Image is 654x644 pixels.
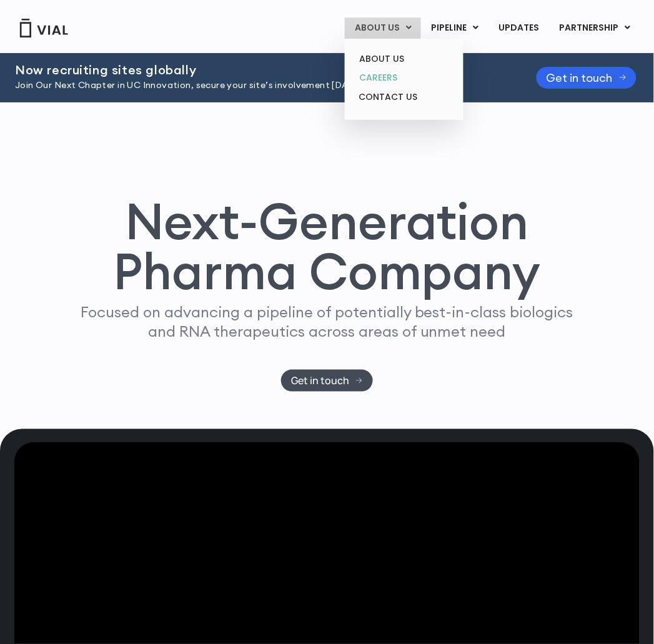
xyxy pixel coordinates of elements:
a: PIPELINEMenu Toggle [422,17,488,39]
h1: Next-Generation Pharma Company [57,196,598,296]
a: ABOUT USMenu Toggle [345,17,421,39]
p: Focused on advancing a pipeline of potentially best-in-class biologics and RNA therapeutics acros... [76,302,579,341]
a: UPDATES [489,17,549,39]
p: Join Our Next Chapter in UC Innovation, secure your site’s involvement [DATE]. [15,79,505,92]
a: PARTNERSHIPMenu Toggle [550,17,641,39]
a: Get in touch [537,67,637,89]
a: CAREERS [349,68,458,87]
a: Get in touch [281,370,373,392]
h2: Now recruiting sites globally [15,63,505,77]
a: CONTACT US [349,87,458,107]
span: Get in touch [547,73,613,82]
img: Vial Logo [19,19,69,37]
a: ABOUT US [349,49,458,69]
span: Get in touch [291,376,349,385]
